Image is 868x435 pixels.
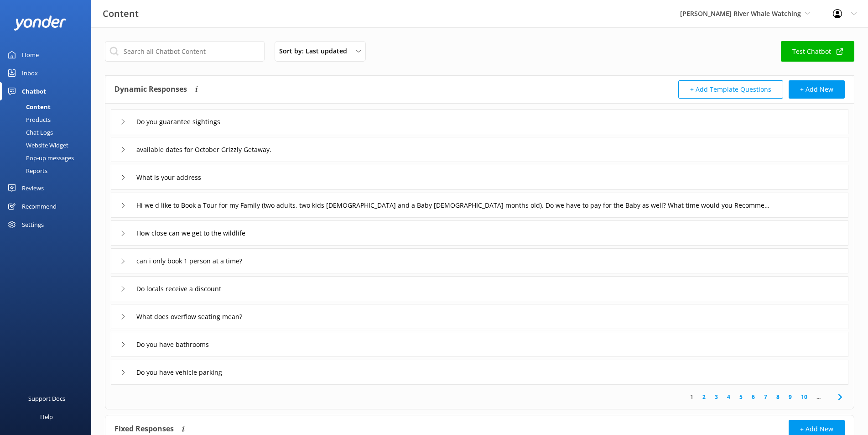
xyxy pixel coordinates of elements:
[279,46,353,56] span: Sort by: Last updated
[680,9,801,18] span: [PERSON_NAME] River Whale Watching
[5,100,51,113] div: Content
[5,139,68,152] div: Website Widget
[5,113,51,126] div: Products
[5,126,53,139] div: Chat Logs
[22,197,57,215] div: Recommend
[5,100,91,113] a: Content
[698,393,710,401] a: 2
[5,164,91,177] a: Reports
[686,393,698,401] a: 1
[678,80,783,99] button: + Add Template Questions
[772,393,784,401] a: 8
[14,16,66,31] img: yonder-white-logo.png
[796,393,812,401] a: 10
[812,393,825,401] span: ...
[784,393,796,401] a: 9
[22,179,44,197] div: Reviews
[5,126,91,139] a: Chat Logs
[759,393,772,401] a: 7
[22,64,38,82] div: Inbox
[722,393,735,401] a: 4
[5,152,91,164] a: Pop-up messages
[781,41,854,62] a: Test Chatbot
[5,113,91,126] a: Products
[105,41,265,62] input: Search all Chatbot Content
[747,393,759,401] a: 6
[22,215,44,234] div: Settings
[103,6,139,21] h3: Content
[5,152,74,164] div: Pop-up messages
[5,164,47,177] div: Reports
[114,80,187,99] h4: Dynamic Responses
[22,46,39,64] div: Home
[28,389,65,408] div: Support Docs
[40,408,53,426] div: Help
[735,393,747,401] a: 5
[22,82,46,100] div: Chatbot
[789,80,845,99] button: + Add New
[710,393,722,401] a: 3
[5,139,91,152] a: Website Widget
